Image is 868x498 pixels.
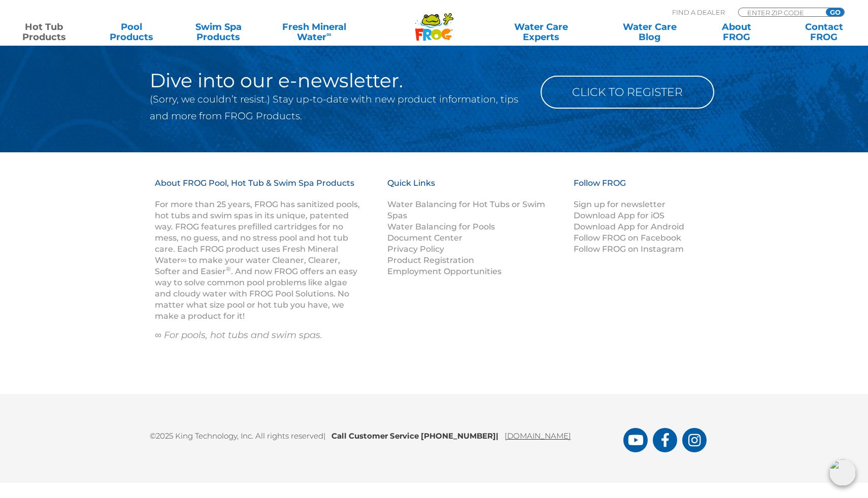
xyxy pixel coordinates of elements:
p: ©2025 King Technology, Inc. All rights reserved [150,424,623,442]
a: Hot TubProducts [10,22,78,42]
input: Zip Code Form [746,8,815,17]
a: Product Registration [387,255,474,265]
b: Call Customer Service [PHONE_NUMBER] [331,431,505,441]
p: (Sorry, we couldn’t resist.) Stay up-to-date with new product information, tips and more from FRO... [150,91,525,124]
a: Water Balancing for Hot Tubs or Swim Spas [387,200,545,220]
h3: About FROG Pool, Hot Tub & Swim Spa Products [155,178,362,199]
a: Click to Register [541,76,714,109]
a: Follow FROG on Facebook [574,233,681,243]
a: [DOMAIN_NAME] [505,431,571,441]
a: FROG Products Facebook Page [653,428,677,452]
a: Download App for Android [574,222,684,231]
a: Water CareBlog [616,22,684,42]
a: Fresh MineralWater∞ [272,22,356,42]
input: GO [826,8,844,16]
span: | [496,431,498,441]
a: Employment Opportunities [387,267,502,276]
a: AboutFROG [703,22,771,42]
a: Follow FROG on Instagram [574,244,684,254]
a: Swim SpaProducts [185,22,253,42]
span: | [323,431,325,441]
p: Find A Dealer [672,8,725,17]
a: Download App for iOS [574,211,664,220]
a: Document Center [387,233,462,243]
a: Water Balancing for Pools [387,222,495,231]
h3: Follow FROG [574,178,700,199]
em: ∞ For pools, hot tubs and swim spas. [155,329,322,341]
img: openIcon [829,459,856,486]
p: For more than 25 years, FROG has sanitized pools, hot tubs and swim spas in its unique, patented ... [155,199,362,322]
a: ContactFROG [790,22,858,42]
a: PoolProducts [97,22,165,42]
h3: Quick Links [387,178,561,199]
a: FROG Products Instagram Page [682,428,707,452]
sup: ∞ [326,30,331,38]
a: Sign up for newsletter [574,200,665,209]
a: FROG Products You Tube Page [623,428,648,452]
a: Privacy Policy [387,244,444,254]
sup: ® [226,265,231,273]
h2: Dive into our e-newsletter. [150,71,525,91]
a: Water CareExperts [486,22,596,42]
